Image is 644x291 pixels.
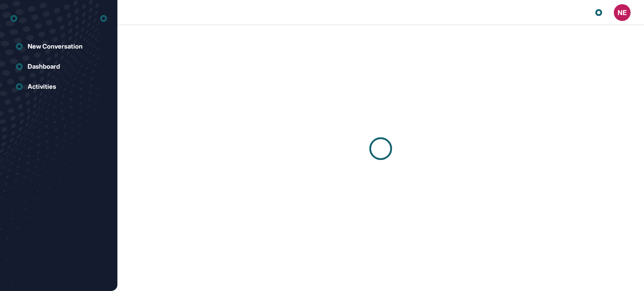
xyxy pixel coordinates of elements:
[10,38,107,55] a: New Conversation
[10,12,17,25] div: entrapeer-logo
[10,78,107,95] a: Activities
[28,43,83,50] div: New Conversation
[28,83,56,90] div: Activities
[28,63,60,70] div: Dashboard
[10,58,107,75] a: Dashboard
[614,4,631,21] button: NE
